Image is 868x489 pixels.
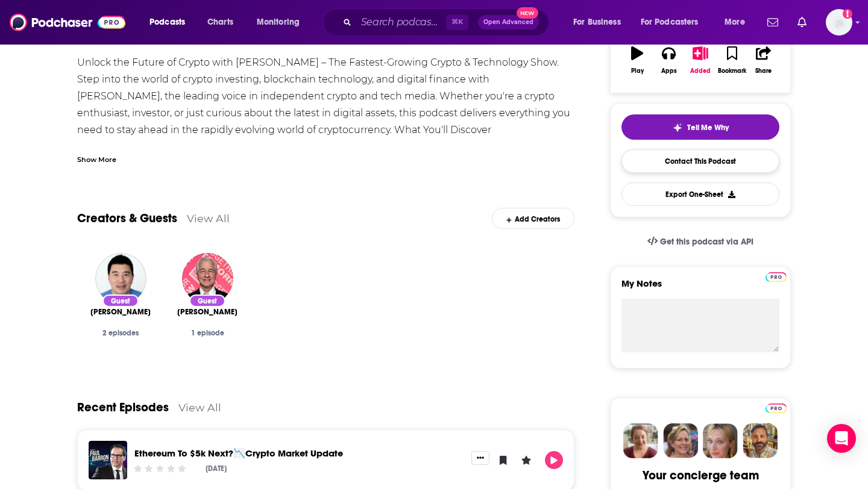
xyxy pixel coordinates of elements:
[716,39,747,82] button: Bookmark
[446,14,468,30] span: ⌘ K
[573,14,621,31] span: For Business
[102,294,139,307] div: Guest
[478,15,539,30] button: Open AdvancedNew
[545,451,563,469] button: Play
[748,39,779,82] button: Share
[660,237,753,247] span: Get this podcast via API
[77,400,169,415] a: Recent Episodes
[716,13,760,32] button: open menu
[565,13,636,32] button: open menu
[826,9,852,36] img: User Profile
[643,468,759,483] div: Your concierge team
[200,13,241,32] a: Charts
[141,13,201,32] button: open menu
[187,212,230,225] a: View All
[631,67,644,75] div: Play
[843,9,852,19] svg: Add a profile image
[687,123,729,132] span: Tell Me Why
[483,19,533,25] span: Open Advanced
[718,67,746,75] div: Bookmark
[755,67,772,75] div: Share
[10,11,125,34] img: Podchaser - Follow, Share and Rate Podcasts
[149,14,185,31] span: Podcasts
[685,39,716,82] button: Added
[673,123,682,132] img: tell me why sparkle
[621,149,779,173] a: Contact This Podcast
[621,39,653,82] button: Play
[690,67,711,75] div: Added
[633,13,716,32] button: open menu
[517,7,538,19] span: New
[763,12,783,33] a: Show notifications dropdown
[89,441,127,479] img: Ethereum To $5k Next?📉Crypto Market Update
[725,14,745,31] span: More
[178,401,221,414] a: View All
[661,67,677,75] div: Apps
[663,423,698,458] img: Barbara Profile
[177,307,237,317] a: Jamie Dimon
[621,114,779,140] button: tell me why sparkleTell Me Why
[623,423,658,458] img: Sydney Profile
[189,294,225,307] div: Guest
[827,424,856,453] div: Open Intercom Messenger
[471,451,489,464] button: Show More Button
[95,253,146,304] img: Frank Mong
[517,451,535,469] button: Leave a Rating
[257,14,300,31] span: Monitoring
[703,423,738,458] img: Jules Profile
[621,278,779,299] label: My Notes
[174,329,241,337] div: 1 episode
[133,464,187,473] div: Community Rating: 0 out of 5
[87,329,154,337] div: 2 episodes
[653,39,684,82] button: Apps
[134,447,343,459] a: Ethereum To $5k Next?📉Crypto Market Update
[641,14,699,31] span: For Podcasters
[206,464,227,473] div: [DATE]
[90,307,151,317] a: Frank Mong
[766,402,787,413] a: Pro website
[826,9,852,36] button: Show profile menu
[77,211,177,226] a: Creators & Guests
[826,9,852,36] span: Logged in as melrosepr
[248,13,315,32] button: open menu
[177,307,237,317] span: [PERSON_NAME]
[335,8,561,36] div: Search podcasts, credits, & more...
[494,451,512,469] button: Bookmark Episode
[182,253,233,304] img: Jamie Dimon
[638,227,763,257] a: Get this podcast via API
[207,14,233,31] span: Charts
[356,13,446,32] input: Search podcasts, credits, & more...
[492,208,574,229] div: Add Creators
[766,272,787,282] img: Podchaser Pro
[766,270,787,282] a: Pro website
[743,423,778,458] img: Jon Profile
[90,307,151,317] span: [PERSON_NAME]
[793,12,811,33] a: Show notifications dropdown
[621,182,779,206] button: Export One-Sheet
[766,403,787,413] img: Podchaser Pro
